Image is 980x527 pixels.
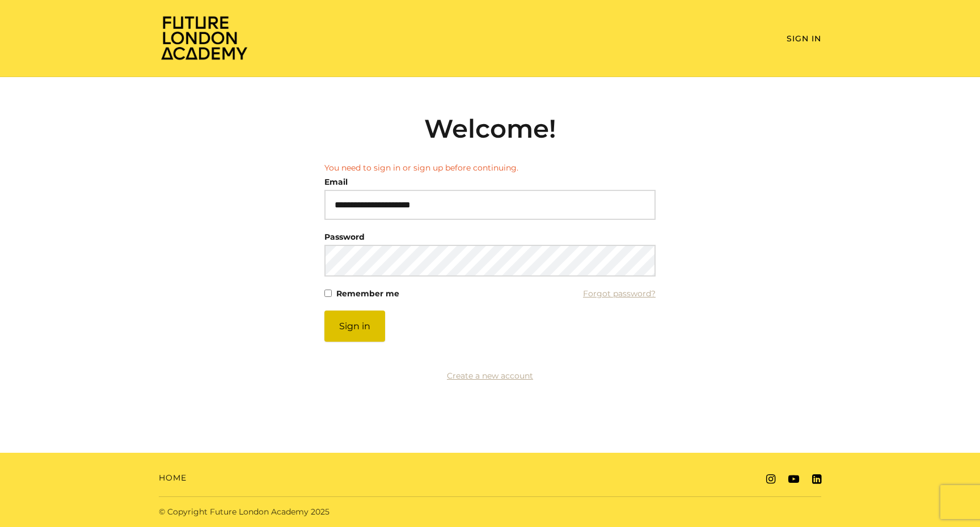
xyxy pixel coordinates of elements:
li: You need to sign in or sign up before continuing. [324,162,656,174]
h2: Welcome! [324,113,656,144]
a: Forgot password? [583,286,656,301]
button: Sign in [324,311,385,342]
div: © Copyright Future London Academy 2025 [150,506,490,518]
a: Home [159,472,187,484]
a: Create a new account [447,371,533,381]
label: Remember me [336,286,399,301]
label: Email [324,174,348,190]
label: Password [324,229,365,245]
img: Home Page [159,15,250,61]
a: Sign In [787,33,821,44]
